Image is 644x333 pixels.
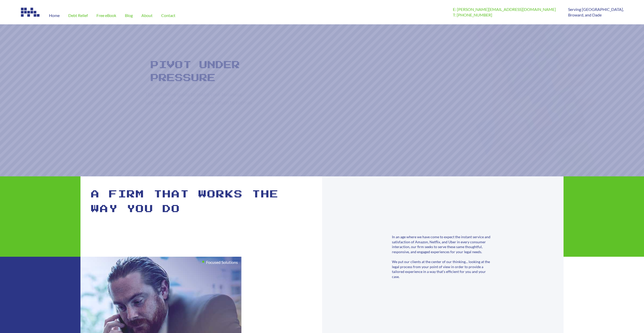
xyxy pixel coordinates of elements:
h1: A firm that works the way you do [91,187,312,217]
a: About [137,7,157,24]
rs-layer: The definitive guide to make your business survive and thrive when things return to normal. [145,90,257,107]
a: Free eBook [92,7,121,24]
a: Debt Relief [64,7,92,24]
a: Home [45,7,64,24]
span: Debt Relief [68,13,88,17]
span: About [141,13,153,17]
rs-layer: Pivot Under Pressure [151,59,246,85]
span: Home [49,13,60,17]
h1: Focused Solutions [206,260,238,264]
a: E: [PERSON_NAME][EMAIL_ADDRESS][DOMAIN_NAME] [453,7,556,12]
span: Free eBook [96,13,116,17]
a: Blog [121,7,137,24]
a: Contact [157,7,180,24]
a: T: [PHONE_NUMBER] [453,12,492,17]
span: Contact [161,13,175,17]
span: Blog [125,13,133,17]
div: In an age where we have come to expect the instant service and satisfaction of Amazon, Netflix, a... [392,234,493,279]
p: Serving [GEOGRAPHIC_DATA], Broward, and Dade [568,7,624,18]
img: Image [20,7,41,18]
